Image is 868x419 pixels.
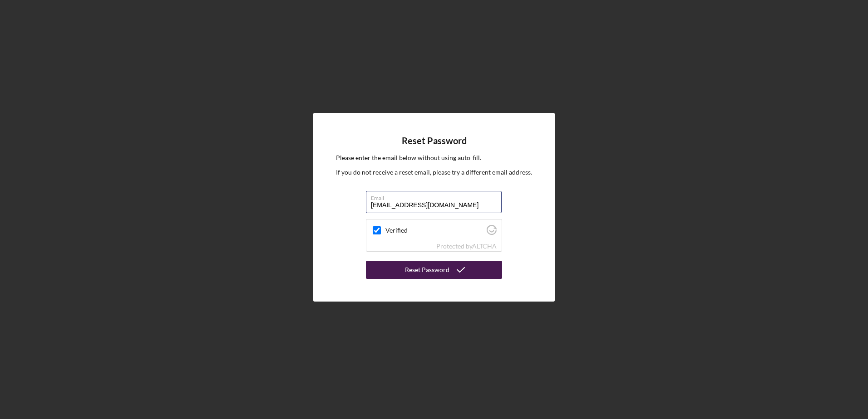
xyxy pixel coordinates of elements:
[487,229,497,236] a: Visit Altcha.org
[336,153,532,163] p: Please enter the email below without using auto-fill.
[371,191,502,201] label: Email
[402,136,467,146] h4: Reset Password
[366,261,502,279] button: Reset Password
[472,242,497,250] a: Visit Altcha.org
[336,167,532,177] p: If you do not receive a reset email, please try a different email address.
[405,261,449,279] div: Reset Password
[436,243,497,250] div: Protected by
[385,227,484,234] label: Verified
